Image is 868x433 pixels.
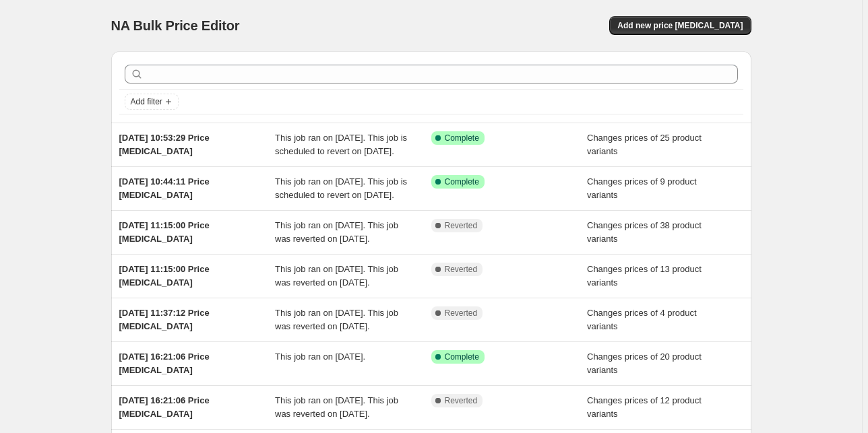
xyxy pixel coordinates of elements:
[275,352,365,362] span: This job ran on [DATE].
[445,176,479,187] span: Complete
[131,96,162,107] span: Add filter
[609,16,751,35] button: Add new price [MEDICAL_DATA]
[587,176,697,200] span: Changes prices of 9 product variants
[275,133,407,156] span: This job ran on [DATE]. This job is scheduled to revert on [DATE].
[111,18,240,33] span: NA Bulk Price Editor
[445,352,479,362] span: Complete
[119,308,210,331] span: [DATE] 11:37:12 Price [MEDICAL_DATA]
[587,352,702,375] span: Changes prices of 20 product variants
[119,220,210,244] span: [DATE] 11:15:00 Price [MEDICAL_DATA]
[617,20,743,31] span: Add new price [MEDICAL_DATA]
[119,176,210,200] span: [DATE] 10:44:11 Price [MEDICAL_DATA]
[445,308,478,319] span: Reverted
[119,133,210,156] span: [DATE] 10:53:29 Price [MEDICAL_DATA]
[275,264,398,288] span: This job ran on [DATE]. This job was reverted on [DATE].
[275,395,398,419] span: This job ran on [DATE]. This job was reverted on [DATE].
[587,395,702,419] span: Changes prices of 12 product variants
[119,395,210,419] span: [DATE] 16:21:06 Price [MEDICAL_DATA]
[587,133,702,156] span: Changes prices of 25 product variants
[275,220,398,244] span: This job ran on [DATE]. This job was reverted on [DATE].
[125,94,179,110] button: Add filter
[587,308,697,331] span: Changes prices of 4 product variants
[445,133,479,143] span: Complete
[587,220,702,244] span: Changes prices of 38 product variants
[275,308,398,331] span: This job ran on [DATE]. This job was reverted on [DATE].
[587,264,702,288] span: Changes prices of 13 product variants
[119,352,210,375] span: [DATE] 16:21:06 Price [MEDICAL_DATA]
[119,264,210,288] span: [DATE] 11:15:00 Price [MEDICAL_DATA]
[445,264,478,275] span: Reverted
[445,220,478,231] span: Reverted
[275,176,407,200] span: This job ran on [DATE]. This job is scheduled to revert on [DATE].
[445,395,478,406] span: Reverted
